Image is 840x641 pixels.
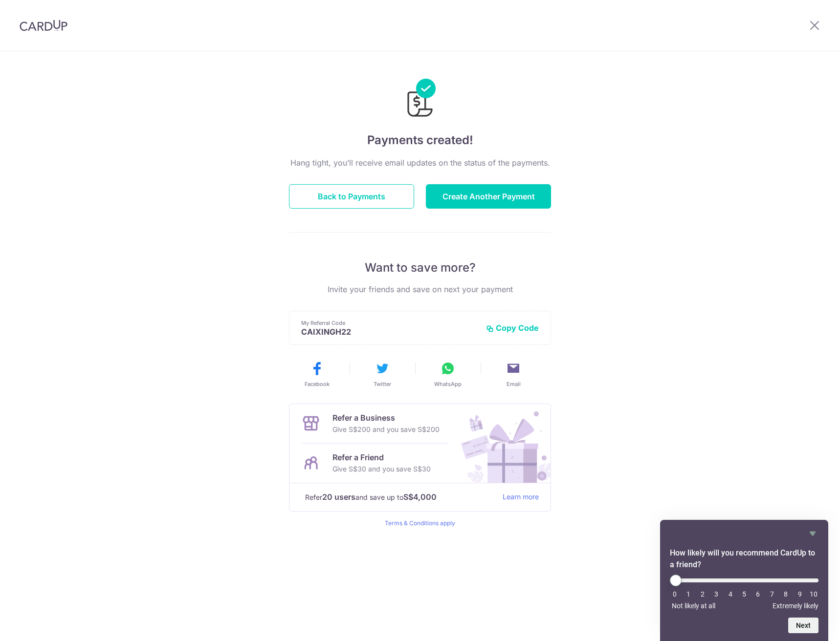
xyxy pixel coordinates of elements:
p: Refer and save up to [305,491,495,503]
p: Refer a Friend [332,451,431,463]
li: 7 [767,590,777,598]
a: Learn more [503,491,539,503]
strong: 20 users [322,491,355,503]
button: Back to Payments [289,184,414,209]
li: 8 [781,590,791,598]
li: 0 [670,590,680,598]
button: Facebook [288,361,346,388]
span: Twitter [374,380,391,388]
span: Not likely at all [672,602,715,610]
span: WhatsApp [434,380,462,388]
button: Hide survey [807,528,818,539]
button: Copy Code [486,323,539,333]
li: 2 [698,590,707,598]
p: CAIXINGH22 [301,327,478,337]
li: 4 [726,590,735,598]
div: How likely will you recommend CardUp to a friend? Select an option from 0 to 10, with 0 being Not... [670,528,818,633]
span: Facebook [305,380,330,388]
button: Twitter [354,361,411,388]
p: Invite your friends and save on next your payment [289,283,551,295]
li: 9 [795,590,805,598]
strong: S$4,000 [403,491,437,503]
img: Payments [404,79,436,120]
p: Give S$200 and you save S$200 [332,424,440,435]
p: Hang tight, you’ll receive email updates on the status of the payments. [289,157,551,169]
p: Refer a Business [332,412,440,424]
div: How likely will you recommend CardUp to a friend? Select an option from 0 to 10, with 0 being Not... [670,575,818,610]
img: CardUp [20,20,67,31]
button: Email [485,361,542,388]
button: WhatsApp [419,361,477,388]
li: 10 [809,590,818,598]
h2: How likely will you recommend CardUp to a friend? Select an option from 0 to 10, with 0 being Not... [670,547,818,571]
p: Give S$30 and you save S$30 [332,463,431,475]
img: Refer [452,404,551,483]
p: My Referral Code [301,319,478,327]
li: 3 [711,590,721,598]
button: Next question [788,618,818,633]
span: Email [507,380,521,388]
li: 1 [684,590,693,598]
li: 5 [739,590,749,598]
h4: Payments created! [289,131,551,149]
span: Extremely likely [773,602,818,610]
button: Create Another Payment [426,184,551,209]
li: 6 [753,590,763,598]
a: Terms & Conditions apply [385,519,455,527]
p: Want to save more? [289,260,551,276]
